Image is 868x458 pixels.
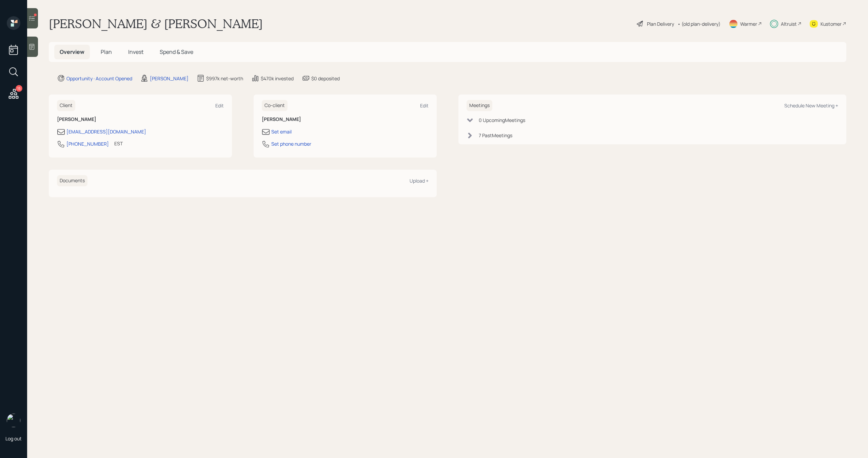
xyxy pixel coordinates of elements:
[66,128,146,135] div: [EMAIL_ADDRESS][DOMAIN_NAME]
[66,140,109,147] div: [PHONE_NUMBER]
[271,140,311,147] div: Set phone number
[781,20,797,27] div: Altruist
[410,178,429,184] div: Upload +
[311,75,340,82] div: $0 deposited
[114,140,123,147] div: EST
[16,85,22,92] div: 15
[101,48,112,56] span: Plan
[57,100,75,111] h6: Client
[128,48,143,56] span: Invest
[150,75,189,82] div: [PERSON_NAME]
[206,75,243,82] div: $997k net-worth
[479,117,525,124] div: 0 Upcoming Meeting s
[57,175,87,186] h6: Documents
[647,20,674,27] div: Plan Delivery
[66,75,132,82] div: Opportunity · Account Opened
[60,48,84,56] span: Overview
[160,48,193,56] span: Spend & Save
[420,102,429,109] div: Edit
[740,20,757,27] div: Warmer
[5,435,22,442] div: Log out
[479,132,512,139] div: 7 Past Meeting s
[261,75,294,82] div: $470k invested
[215,102,224,109] div: Edit
[467,100,492,111] h6: Meetings
[49,16,263,31] h1: [PERSON_NAME] & [PERSON_NAME]
[271,128,292,135] div: Set email
[821,20,842,27] div: Kustomer
[262,100,288,111] h6: Co-client
[7,414,20,427] img: michael-russo-headshot.png
[677,20,721,27] div: • (old plan-delivery)
[262,117,429,122] h6: [PERSON_NAME]
[57,117,224,122] h6: [PERSON_NAME]
[784,102,838,109] div: Schedule New Meeting +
